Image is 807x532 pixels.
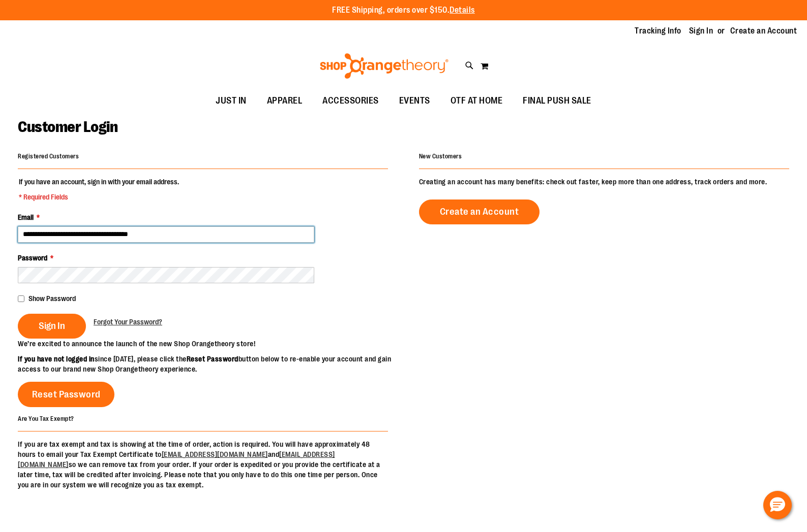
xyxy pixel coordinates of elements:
legend: If you have an account, sign in with your email address. [18,177,180,202]
strong: If you have not logged in [18,355,95,363]
span: Email [18,213,34,221]
button: Sign In [18,314,86,339]
a: Reset Password [18,382,114,407]
span: Password [18,254,47,262]
span: OTF AT HOME [451,89,503,112]
span: * Required Fields [19,192,179,202]
button: Hello, have a question? Let’s chat. [763,491,792,519]
a: FINAL PUSH SALE [513,89,602,113]
a: Sign In [689,25,713,37]
a: OTF AT HOME [440,89,513,113]
strong: Reset Password [187,355,238,363]
p: Creating an account has many benefits: check out faster, keep more than one address, track orders... [419,177,789,187]
span: APPAREL [267,89,303,112]
span: Show Password [28,294,76,303]
span: EVENTS [399,89,430,112]
span: Sign In [39,320,65,331]
a: JUST IN [205,89,257,113]
a: APPAREL [257,89,313,113]
a: ACCESSORIES [312,89,389,113]
span: ACCESSORIES [322,89,379,112]
a: Create an Account [419,199,540,224]
img: Shop Orangetheory [318,53,450,79]
a: Details [450,6,475,15]
span: Reset Password [32,389,101,400]
a: EVENTS [389,89,440,113]
p: since [DATE], please click the button below to re-enable your account and gain access to our bran... [18,354,404,374]
span: Create an Account [440,206,519,217]
strong: New Customers [419,153,462,160]
a: [EMAIL_ADDRESS][DOMAIN_NAME] [162,450,268,458]
span: FINAL PUSH SALE [523,89,591,112]
p: FREE Shipping, orders over $150. [332,5,475,16]
a: Tracking Info [635,25,681,37]
span: Customer Login [18,118,117,136]
a: Forgot Your Password? [94,317,162,327]
p: We’re excited to announce the launch of the new Shop Orangetheory store! [18,339,404,349]
span: Forgot Your Password? [94,318,162,326]
p: If you are tax exempt and tax is showing at the time of order, action is required. You will have ... [18,439,388,490]
strong: Registered Customers [18,153,79,160]
strong: Are You Tax Exempt? [18,415,74,422]
a: Create an Account [730,25,797,37]
span: JUST IN [216,89,247,112]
